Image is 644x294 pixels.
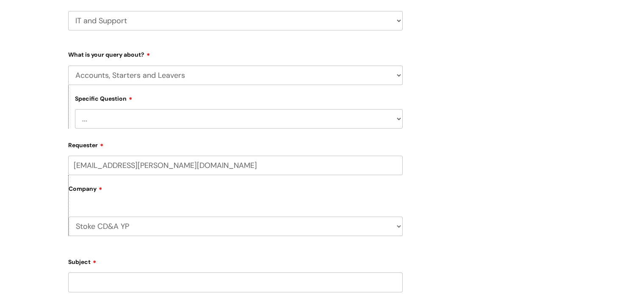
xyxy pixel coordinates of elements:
input: Email [68,156,403,175]
label: Company [69,182,403,201]
label: What is your query about? [68,48,403,58]
label: Requester [68,139,403,149]
label: Specific Question [75,94,133,102]
label: Subject [68,256,403,266]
